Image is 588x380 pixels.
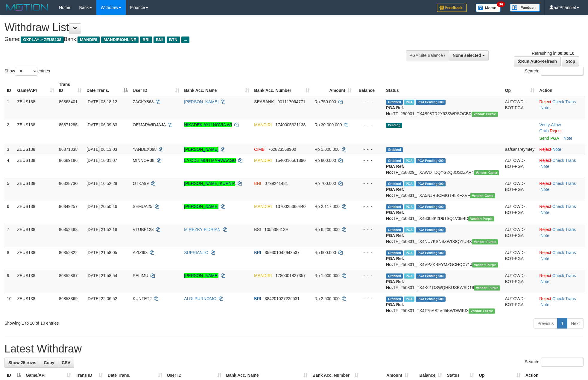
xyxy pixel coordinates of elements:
[59,158,78,163] span: 86689186
[254,158,272,163] span: MANDIRI
[386,164,404,175] b: PGA Ref. No:
[502,270,537,293] td: AUTOWD-BOT-PGA
[254,181,261,186] span: BNI
[133,204,152,209] span: SEMUA25
[133,122,165,127] span: OEMARWIDJAJA
[474,285,500,291] span: Vendor URL: https://trx4.1velocity.biz
[384,155,502,178] td: TF_250829_TXAWDTDQYGZQ8OS2ZAR4
[59,227,78,232] span: 86852488
[184,250,208,255] a: SUPRIANTO
[86,181,117,186] span: [DATE] 10:52:28
[254,147,265,152] span: CIMB
[130,79,182,96] th: User ID: activate to sort column ascending
[384,178,502,201] td: TF_250831_TXA5NJRBCF8GT48KFXVF
[502,144,537,155] td: aafsansreymtey
[86,204,117,209] span: [DATE] 20:50:46
[4,119,15,144] td: 2
[252,79,312,96] th: Bank Acc. Number: activate to sort column ascending
[476,4,501,12] img: Button%20Memo.svg
[265,250,300,255] span: Copy 359301042943537 to clipboard
[386,227,403,232] span: Grabbed
[44,360,54,365] span: Copy
[534,318,557,329] a: Previous
[356,180,381,186] div: - - -
[15,155,57,178] td: ZEUS138
[404,227,414,232] span: Marked by aafsolysreylen
[537,293,585,316] td: · ·
[15,79,57,96] th: Game/API: activate to sort column ascending
[184,296,216,301] a: ALDI PURNOMO
[386,204,403,209] span: Grabbed
[133,227,154,232] span: VTUBE123
[502,293,537,316] td: AUTOWD-BOT-PGA
[15,96,57,119] td: ZEUS138
[539,296,551,301] a: Reject
[540,256,549,261] a: Note
[314,204,340,209] span: Rp 2.117.000
[539,204,551,209] a: Reject
[540,187,549,192] a: Note
[133,158,154,163] span: MINNOR38
[386,187,404,198] b: PGA Ref. No:
[472,262,498,267] span: Vendor URL: https://trx4.1velocity.biz
[15,119,57,144] td: ZEUS138
[384,270,502,293] td: TF_250831_TX4K61GSWQHKUSBWSD19
[453,53,481,58] span: None selected
[540,210,549,215] a: Note
[539,99,551,104] a: Reject
[537,155,585,178] td: · ·
[62,360,70,365] span: CSV
[472,112,498,117] span: Vendor URL: https://trx4.1velocity.biz
[416,204,446,209] span: PGA Pending
[167,37,180,43] span: BTN
[21,37,64,43] span: OXPLAY > ZEUS138
[386,100,403,105] span: Grabbed
[386,105,404,116] b: PGA Ref. No:
[539,122,561,133] span: ·
[275,122,306,127] span: Copy 1740005321138 to clipboard
[4,318,241,326] div: Showing 1 to 10 of 10 entries
[537,247,585,270] td: · ·
[386,210,404,221] b: PGA Ref. No:
[356,157,381,163] div: - - -
[4,343,584,355] h1: Latest Withdraw
[184,122,232,127] a: NIKADEK AYU NOVIA WI
[502,79,537,96] th: Op: activate to sort column ascending
[133,99,154,104] span: ZACKY868
[552,158,576,163] a: Check Trans
[386,250,403,256] span: Grabbed
[552,204,576,209] a: Check Trans
[86,158,117,163] span: [DATE] 10:31:07
[84,79,130,96] th: Date Trans.: activate to sort column descending
[562,56,579,66] a: Stop
[386,233,404,244] b: PGA Ref. No:
[552,147,561,152] a: Note
[140,37,152,43] span: BRI
[539,250,551,255] a: Reject
[15,67,37,76] select: Showentries
[386,273,403,279] span: Grabbed
[86,250,117,255] span: [DATE] 21:58:05
[470,193,495,198] span: Vendor URL: https://trx31.1velocity.biz
[40,358,58,368] a: Copy
[133,296,152,301] span: KUNTET2
[404,158,414,163] span: Marked by aafkaynarin
[404,273,414,279] span: Marked by aafsolysreylen
[354,79,384,96] th: Balance
[78,37,100,43] span: MANDIRI
[525,67,584,76] label: Search:
[101,37,139,43] span: MANDIRIONLINE
[58,358,74,368] a: CSV
[254,273,272,278] span: MANDIRI
[539,273,551,278] a: Reject
[557,318,567,329] a: 1
[540,233,549,238] a: Note
[86,147,117,152] span: [DATE] 06:13:03
[356,146,381,152] div: - - -
[86,99,117,104] span: [DATE] 03:18:12
[386,147,403,152] span: Grabbed
[416,297,446,302] span: PGA Pending
[510,4,540,12] img: panduan.png
[59,99,78,104] span: 86868401
[4,37,386,42] h4: Game: Bank:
